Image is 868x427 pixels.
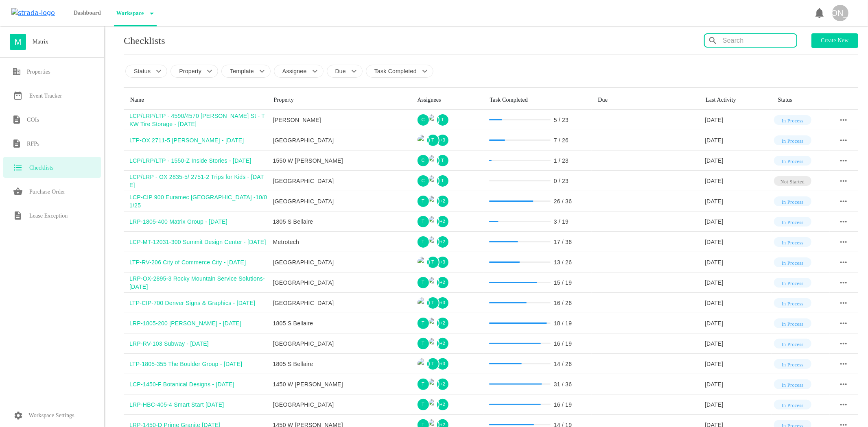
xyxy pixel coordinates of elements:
[129,112,267,128] div: LCP/LRP/LTP - 4590/4570 [PERSON_NAME] St - TKW Tire Storage - [DATE]
[129,258,267,266] div: LTP-RV-206 City of Commerce City - [DATE]
[134,67,151,75] p: Status
[273,177,411,185] div: [GEOGRAPHIC_DATA]
[705,136,772,144] div: [DATE]
[427,379,439,390] img: Maggie Keasling
[774,217,811,227] div: In Process
[273,157,411,165] div: 1550 W [PERSON_NAME]
[374,67,417,75] p: Task Completed
[230,67,254,75] p: Template
[774,298,811,308] div: In Process
[10,34,26,50] div: M
[705,177,772,185] div: [DATE]
[273,279,411,287] div: [GEOGRAPHIC_DATA]
[554,218,569,226] div: 3 / 19
[114,5,144,22] p: Workspace
[774,176,811,186] div: Not Started
[273,258,411,266] div: [GEOGRAPHIC_DATA]
[124,91,267,110] th: Toggle SortBy
[129,401,267,409] div: LRP-HBC-405-4 Smart Start [DATE]
[436,357,449,370] div: + 3
[130,97,261,103] div: Name
[483,91,592,110] th: Toggle SortBy
[490,97,585,103] div: Task Completed
[417,195,430,208] div: T
[705,360,772,368] div: [DATE]
[273,360,411,368] div: 1805 S Bellaire
[427,196,439,207] img: Maggie Keasling
[436,296,449,309] div: + 3
[554,157,569,165] div: 1 / 23
[705,279,772,287] div: [DATE]
[426,134,439,147] div: T
[436,378,449,391] div: + 2
[705,380,772,388] div: [DATE]
[774,237,811,247] div: In Process
[273,116,411,124] div: [PERSON_NAME]
[436,256,449,269] div: + 3
[427,155,439,166] img: Maggie Keasling
[129,136,267,144] div: LTP-OX 2711-5 [PERSON_NAME] - [DATE]
[282,67,307,75] p: Assignee
[273,401,411,409] div: [GEOGRAPHIC_DATA]
[830,91,858,110] th: Toggle SortBy
[417,337,430,350] div: T
[774,115,811,125] div: In Process
[427,318,439,329] img: Maggie Keasling
[427,175,439,187] img: Maggie Keasling
[436,398,449,411] div: + 2
[29,91,62,101] h6: Event Tracker
[705,319,772,327] div: [DATE]
[436,154,449,167] div: T
[335,67,346,75] p: Due
[417,113,430,126] div: C
[774,156,811,166] div: In Process
[27,67,50,77] h6: Properties
[705,116,772,124] div: [DATE]
[179,67,201,75] p: Property
[418,97,477,103] div: Assignees
[427,338,439,349] img: Maggie Keasling
[832,5,848,21] div: [PERSON_NAME]
[29,211,68,221] h6: Lease Exception
[274,97,404,103] div: Property
[418,297,429,309] img: Maggie Keasling
[129,340,267,348] div: LRP-RV-103 Subway - [DATE]
[774,379,811,389] div: In Process
[417,235,430,248] div: T
[129,299,267,307] div: LTP-CIP-700 Denver Signs & Graphics - [DATE]
[273,197,411,205] div: [GEOGRAPHIC_DATA]
[723,34,796,47] input: Search
[554,340,572,348] div: 16 / 19
[129,218,267,226] div: LRP-1805-400 Matrix Group - [DATE]
[129,193,267,209] div: LCP-CIP 900 Euramec [GEOGRAPHIC_DATA] -10/01/25
[705,340,772,348] div: [DATE]
[33,37,48,47] h6: Matrix
[705,157,772,165] div: [DATE]
[267,91,411,110] th: Toggle SortBy
[427,216,439,227] img: Maggie Keasling
[418,257,429,268] img: Maggie Keasling
[71,5,103,21] p: Dashboard
[554,116,569,124] div: 5 / 23
[411,91,483,110] th: Toggle SortBy
[417,174,430,187] div: C
[774,135,811,145] div: In Process
[426,296,439,309] div: T
[811,33,858,48] button: Create new
[417,154,430,167] div: C
[426,256,439,269] div: T
[29,411,74,420] p: Workspace Settings
[436,195,449,208] div: + 2
[427,114,439,126] img: Maggie Keasling
[436,235,449,248] div: + 2
[774,359,811,369] div: In Process
[706,97,765,103] div: Last Activity
[436,113,449,126] div: T
[774,196,811,206] div: In Process
[129,380,267,388] div: LCP-1450-F Botanical Designs - [DATE]
[417,398,430,411] div: T
[273,218,411,226] div: 1805 S Bellaire
[705,238,772,246] div: [DATE]
[772,91,830,110] th: Toggle SortBy
[273,136,411,144] div: [GEOGRAPHIC_DATA]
